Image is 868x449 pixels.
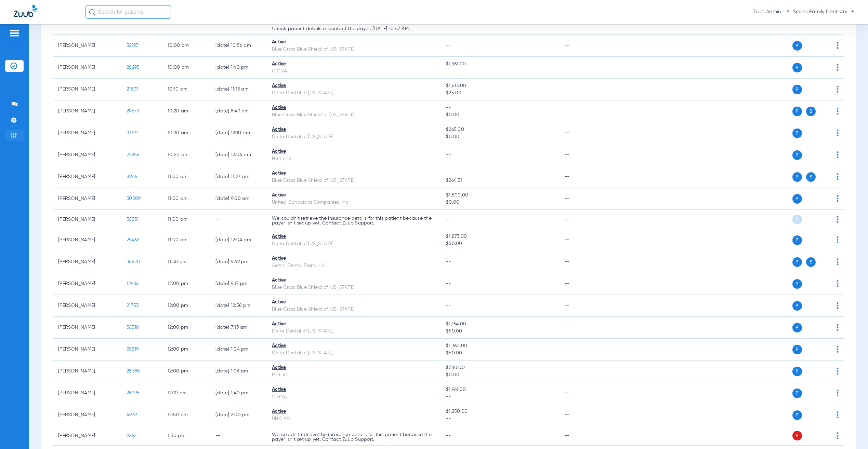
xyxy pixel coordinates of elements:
[559,79,605,100] td: --
[272,170,435,177] div: Active
[446,321,554,328] span: $1,164.00
[753,9,854,15] span: Zuub Admin - All Smiles Family Dentistry
[792,410,802,420] span: P
[127,174,137,179] span: 8946
[559,317,605,339] td: --
[127,65,140,70] span: 28295
[834,416,868,449] div: Chat Widget
[446,393,554,400] span: --
[446,259,451,264] span: --
[837,195,839,202] img: group-dot-blue.svg
[210,426,266,446] td: --
[53,404,121,426] td: [PERSON_NAME]
[210,210,266,229] td: --
[162,426,210,446] td: 1:50 PM
[837,302,839,309] img: group-dot-blue.svg
[53,273,121,295] td: [PERSON_NAME]
[559,404,605,426] td: --
[837,173,839,180] img: group-dot-blue.svg
[559,426,605,446] td: --
[559,360,605,382] td: --
[792,389,802,398] span: P
[446,386,554,393] span: $1,961.00
[53,360,121,382] td: [PERSON_NAME]
[53,210,121,229] td: [PERSON_NAME]
[162,210,210,229] td: 11:00 AM
[792,323,802,332] span: P
[272,155,435,162] div: Humana
[792,172,802,182] span: P
[446,342,554,350] span: $1,360.00
[272,233,435,240] div: Active
[210,273,266,295] td: [DATE] 9:17 PM
[837,86,839,93] img: group-dot-blue.svg
[210,188,266,210] td: [DATE] 9:00 AM
[446,328,554,335] span: $50.00
[446,303,451,308] span: --
[272,39,435,46] div: Active
[127,281,139,286] span: 12986
[792,128,802,138] span: P
[162,317,210,339] td: 12:00 PM
[162,144,210,166] td: 10:50 AM
[559,57,605,79] td: --
[272,240,435,247] div: Delta Dental of [US_STATE]
[792,257,802,267] span: P
[272,277,435,284] div: Active
[272,408,435,415] div: Active
[446,371,554,379] span: $0.00
[272,364,435,371] div: Active
[210,295,266,317] td: [DATE] 12:58 PM
[806,107,816,116] span: S
[792,107,802,116] span: P
[210,79,266,100] td: [DATE] 11:13 AM
[446,177,554,184] span: $264.51
[446,111,554,119] span: $0.00
[559,144,605,166] td: --
[792,235,802,245] span: P
[272,350,435,357] div: Delta Dental of [US_STATE]
[806,257,816,267] span: S
[162,188,210,210] td: 11:00 AM
[127,325,139,330] span: 36518
[272,321,435,328] div: Active
[127,43,138,48] span: 36197
[162,57,210,79] td: 10:00 AM
[272,393,435,400] div: CIGNA
[837,64,839,71] img: group-dot-blue.svg
[272,199,435,206] div: United Concordia Companies, Inc.
[89,9,95,15] img: Search Icon
[272,104,435,111] div: Active
[837,42,839,49] img: group-dot-blue.svg
[446,104,554,111] span: --
[837,368,839,375] img: group-dot-blue.svg
[53,35,121,57] td: [PERSON_NAME]
[837,130,839,136] img: group-dot-blue.svg
[272,133,435,140] div: Delta Dental of [US_STATE]
[210,317,266,339] td: [DATE] 7:13 AM
[559,122,605,144] td: --
[446,281,451,286] span: --
[127,237,139,242] span: 29462
[210,144,266,166] td: [DATE] 12:04 PM
[127,217,139,222] span: 36531
[162,166,210,188] td: 11:00 AM
[127,152,139,157] span: 27256
[559,339,605,360] td: --
[559,35,605,57] td: --
[446,240,554,247] span: $50.00
[272,90,435,97] div: Delta Dental of [US_STATE]
[446,133,554,140] span: $0.00
[272,371,435,379] div: MetLife
[272,299,435,306] div: Active
[272,328,435,335] div: Delta Dental of [US_STATE]
[559,273,605,295] td: --
[559,188,605,210] td: --
[53,229,121,251] td: [PERSON_NAME]
[446,126,554,133] span: $265.00
[446,433,451,438] span: --
[446,408,554,415] span: $1,250.00
[792,431,802,440] span: P
[559,295,605,317] td: --
[210,35,266,57] td: [DATE] 10:56 AM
